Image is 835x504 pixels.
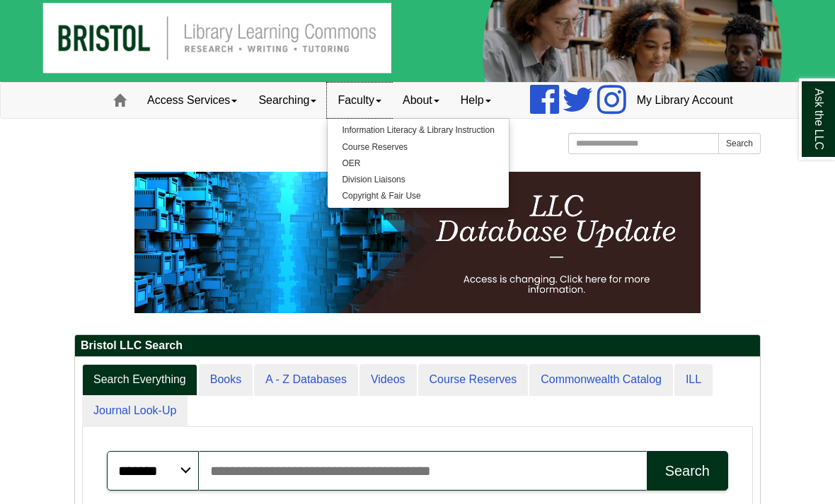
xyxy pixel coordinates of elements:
a: Videos [359,364,417,396]
a: Books [199,364,253,396]
button: Search [718,133,761,154]
a: About [392,83,450,118]
a: ILL [674,364,713,396]
a: Division Liaisons [328,172,508,188]
a: Information Literacy & Library Instruction [328,122,508,139]
h2: Bristol LLC Search [75,335,760,357]
a: A - Z Databases [254,364,358,396]
a: Commonwealth Catalog [529,364,673,396]
a: Journal Look-Up [82,395,188,427]
a: Course Reserves [328,139,508,156]
button: Search [647,451,728,491]
a: Access Services [137,83,248,118]
a: Copyright & Fair Use [328,188,508,204]
a: My Library Account [626,83,744,118]
img: HTML tutorial [134,172,701,313]
a: Course Reserves [418,364,529,396]
a: Search Everything [82,364,197,396]
div: Search [665,463,710,479]
a: Searching [248,83,327,118]
a: Help [450,83,502,118]
a: Faculty [327,83,392,118]
a: OER [328,156,508,172]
